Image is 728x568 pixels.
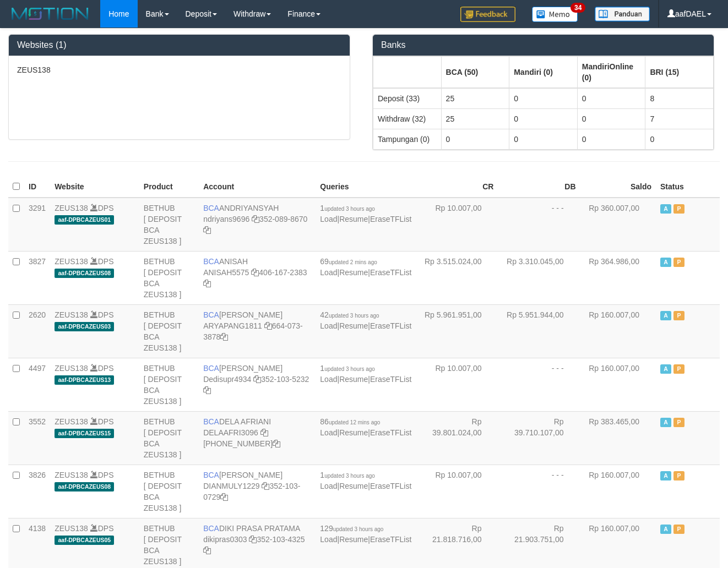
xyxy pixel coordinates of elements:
a: DELAAFRI3096 [203,428,258,437]
td: Rp 3.310.045,00 [498,251,580,304]
td: 0 [577,88,645,109]
span: | | [320,310,411,330]
td: BETHUB [ DEPOSIT BCA ZEUS138 ] [139,251,199,304]
span: Active [660,525,671,534]
span: aaf-DPBCAZEUS08 [55,269,114,278]
h3: Banks [381,40,705,50]
a: Copy DELAAFRI3096 to clipboard [260,428,268,437]
a: Copy 6640733878 to clipboard [220,332,228,341]
td: 3826 [24,465,50,518]
a: ZEUS138 [55,471,88,479]
td: 0 [509,88,578,109]
td: 3291 [24,198,50,252]
span: Active [660,311,671,320]
span: aaf-DPBCAZEUS13 [55,375,114,385]
span: Active [660,258,671,267]
td: Rp 364.986,00 [580,251,656,304]
td: BETHUB [ DEPOSIT BCA ZEUS138 ] [139,358,199,411]
span: | | [320,417,411,437]
span: Paused [673,311,684,320]
a: ZEUS138 [55,364,88,373]
a: Copy DIANMULY1229 to clipboard [262,482,269,490]
td: Rp 39.710.107,00 [498,411,580,465]
td: ANDRIYANSYAH 352-089-8670 [199,198,316,252]
a: Resume [339,375,368,384]
h3: Websites (1) [17,40,341,50]
a: Copy 3521034325 to clipboard [203,546,211,555]
span: | | [320,204,411,223]
td: [PERSON_NAME] 352-103-0729 [199,465,316,518]
th: Website [50,176,139,198]
td: 25 [441,108,509,129]
span: Active [660,364,671,374]
td: 2620 [24,304,50,358]
span: Paused [673,471,684,480]
a: ZEUS138 [55,524,88,533]
a: Copy ARYAPANG1811 to clipboard [264,321,272,330]
span: Paused [673,364,684,374]
a: Resume [339,482,368,490]
a: EraseTFList [370,428,411,437]
a: ZEUS138 [55,257,88,266]
td: DPS [50,411,139,465]
td: 0 [509,108,578,129]
td: 3827 [24,251,50,304]
span: 1 [320,204,375,212]
th: Group: activate to sort column ascending [373,56,442,88]
span: | | [320,471,411,490]
a: ZEUS138 [55,310,88,319]
td: - - - [498,465,580,518]
a: Load [320,535,337,544]
span: updated 3 hours ago [329,313,379,319]
span: aaf-DPBCAZEUS15 [55,429,114,438]
th: Group: activate to sort column ascending [645,56,714,88]
span: BCA [203,417,219,426]
td: Rp 160.007,00 [580,304,656,358]
a: Copy dikipras0303 to clipboard [249,535,257,544]
td: Rp 5.951.944,00 [498,304,580,358]
a: Resume [339,321,368,330]
a: Copy 3520898670 to clipboard [203,226,211,234]
span: Paused [673,204,684,214]
span: 42 [320,310,379,319]
td: Tampungan (0) [373,129,442,149]
span: updated 3 hours ago [333,526,384,532]
span: aaf-DPBCAZEUS01 [55,215,114,225]
a: Copy 3521035232 to clipboard [203,386,211,395]
th: Group: activate to sort column ascending [441,56,509,88]
span: Active [660,204,671,214]
span: 1 [320,364,375,373]
span: aaf-DPBCAZEUS05 [55,536,114,545]
span: 86 [320,417,380,426]
span: | | [320,257,411,277]
a: Resume [339,268,368,277]
a: DIANMULY1229 [203,482,259,490]
span: updated 3 hours ago [324,366,375,372]
td: Rp 10.007,00 [416,198,498,252]
a: ndriyans9696 [203,215,249,223]
span: | | [320,364,411,384]
th: Queries [316,176,416,198]
a: Copy 3521030729 to clipboard [220,493,228,501]
td: Rp 3.515.024,00 [416,251,498,304]
span: updated 2 mins ago [329,259,377,265]
span: 34 [571,3,585,13]
a: Load [320,428,337,437]
a: Load [320,321,337,330]
td: - - - [498,198,580,252]
a: EraseTFList [370,321,411,330]
a: Copy Dedisupr4934 to clipboard [253,375,261,384]
td: - - - [498,358,580,411]
span: updated 3 hours ago [324,206,375,212]
span: Active [660,418,671,427]
td: 8 [645,88,714,109]
a: ZEUS138 [55,204,88,212]
td: BETHUB [ DEPOSIT BCA ZEUS138 ] [139,465,199,518]
a: Copy 8692458639 to clipboard [273,439,280,448]
td: DELA AFRIANI [PHONE_NUMBER] [199,411,316,465]
th: Account [199,176,316,198]
img: panduan.png [595,7,650,21]
td: 4497 [24,358,50,411]
span: Paused [673,418,684,427]
td: Rp 39.801.024,00 [416,411,498,465]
